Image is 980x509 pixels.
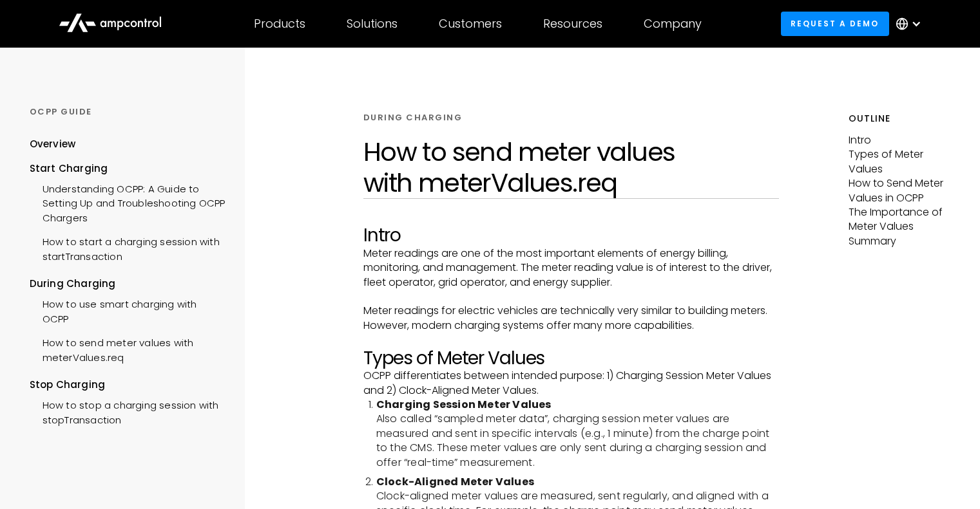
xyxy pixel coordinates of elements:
[363,112,463,124] div: DURING CHARGING
[376,397,552,412] strong: Charging Session Meter Values
[363,333,779,347] p: ‍
[543,17,602,31] div: Resources
[363,136,779,198] h1: How to send meter values with meterValues.req
[30,291,226,329] a: How to use smart charging with OCPP
[30,378,226,392] div: Stop Charging
[849,234,951,248] p: Summary
[376,398,779,470] li: Also called “sampled meter data”, charging session meter values are measured and sent in specific...
[254,17,305,31] div: Products
[30,106,226,118] div: OCPP GUIDE
[376,474,534,489] strong: Clock-Aligned Meter Values
[849,205,951,234] p: The Importance of Meter Values
[363,347,779,369] h2: Types of Meter Values
[30,228,226,267] a: How to start a charging session with startTransaction
[30,137,76,151] div: Overview
[849,112,951,125] h5: Outline
[347,17,398,31] div: Solutions
[644,17,702,31] div: Company
[30,277,226,291] div: During Charging
[30,329,226,368] a: How to send meter values with meterValues.req
[30,137,76,161] a: Overview
[30,392,226,430] a: How to stop a charging session with stopTransaction
[439,17,502,31] div: Customers
[363,369,779,398] p: OCPP differentiates between intended purpose: 1) Charging Session Meter Values and 2) Clock-Align...
[363,246,779,290] p: Meter readings are one of the most important elements of energy billing, monitoring, and manageme...
[30,176,226,228] a: Understanding OCPP: A Guide to Setting Up and Troubleshooting OCPP Chargers
[363,304,779,333] p: Meter readings for electric vehicles are technically very similar to building meters. However, mo...
[849,133,951,147] p: Intro
[363,290,779,304] p: ‍
[363,225,779,246] h2: Intro
[849,147,951,176] p: Types of Meter Values
[781,12,889,35] a: Request a demo
[849,176,951,205] p: How to Send Meter Values in OCPP
[30,162,226,176] div: Start Charging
